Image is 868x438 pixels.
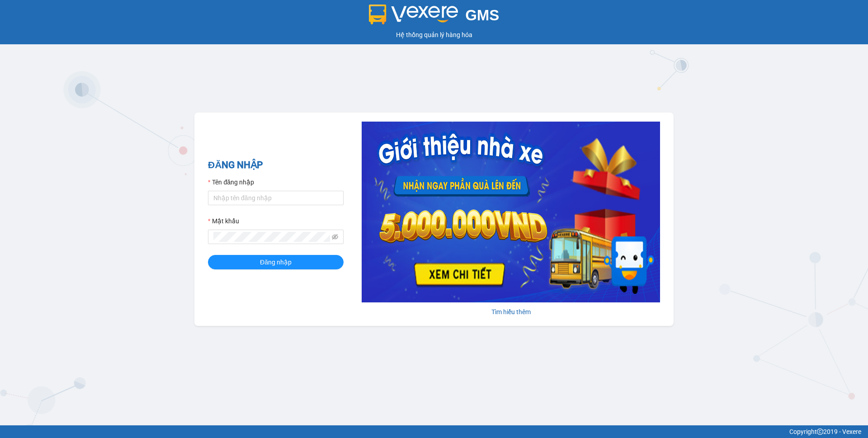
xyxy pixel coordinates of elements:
span: GMS [465,7,499,24]
h2: ĐĂNG NHẬP [208,158,344,173]
label: Mật khẩu [208,216,239,226]
span: copyright [817,429,823,435]
a: GMS [369,14,500,21]
div: Hệ thống quản lý hàng hóa [2,30,866,40]
span: eye-invisible [332,234,338,240]
input: Mật khẩu [213,232,330,242]
img: logo 2 [369,5,458,24]
label: Tên đăng nhập [208,177,254,187]
div: Copyright 2019 - Vexere [7,427,861,437]
img: banner-0 [362,122,660,302]
button: Đăng nhập [208,255,344,269]
div: Tìm hiểu thêm [362,307,660,317]
input: Tên đăng nhập [208,191,344,205]
span: Đăng nhập [260,257,292,267]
